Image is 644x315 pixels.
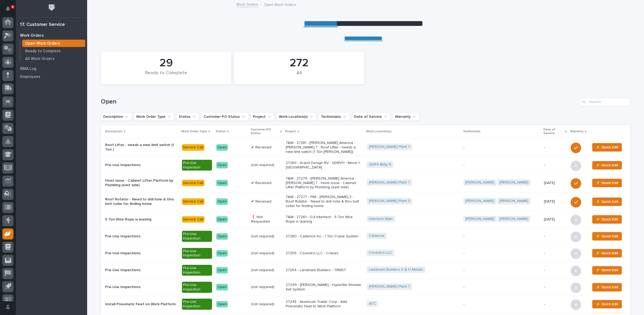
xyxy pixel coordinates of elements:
[500,217,528,221] a: [PERSON_NAME]
[182,248,212,259] div: Pre-Use Inspection
[544,181,566,185] p: [DATE]
[101,279,630,296] tr: Pre-Use InspectionsPre-Use InspectionOpen(not required)27249 - [PERSON_NAME] - Hyperlite Shower S...
[216,198,228,205] div: Open
[318,112,350,121] button: Technicians
[544,163,566,167] p: -
[592,179,622,187] button: ⚡ Quick Edit
[592,161,622,170] button: ⚡ Quick Edit
[181,129,207,134] p: Work Order Type
[544,145,566,150] p: -
[285,129,296,134] p: Project
[596,216,618,223] span: ⚡ Quick Edit
[596,301,618,307] span: ⚡ Quick Edit
[182,231,212,242] div: Pre-Use Inspection
[286,268,363,272] p: 27254 - Landmark Builders - TRM5T
[264,1,296,7] p: Open Work Orders
[182,265,212,276] div: Pre-Use Inspection
[101,211,630,228] tr: 5 Ton Wire Rope is leaningService CallOpen❗ Not RequestedT&M - 27261 - OJI Intertech - 5 Ton Wire...
[176,112,199,121] button: Status
[251,199,281,204] p: ✔ Received
[251,251,281,256] p: (not required)
[369,284,410,289] a: [PERSON_NAME] Plant 7
[543,127,564,137] p: Date of Service
[466,199,494,203] a: [PERSON_NAME]
[544,251,566,256] p: -
[101,112,132,121] button: Description
[596,267,618,273] span: ⚡ Quick Edit
[286,283,363,292] p: 27249 - [PERSON_NAME] - Hyperlite Shower Set System
[369,251,392,255] a: Covestro LLC
[243,57,355,70] div: 272
[592,143,622,152] button: ⚡ Quick Edit
[463,234,540,239] p: -
[369,234,384,238] a: Cadence
[105,268,178,272] p: Pre-Use Inspections
[369,217,393,221] a: Intertech Main
[101,262,630,279] tr: Pre-Use InspectionsPre-Use InspectionOpen(not required)27254 - Landmark Builders - TRM5TLandmark ...
[596,162,618,168] span: ⚡ Quick Edit
[105,163,178,167] p: Pre-Use Inspections
[16,65,87,73] a: RMA Log
[369,199,410,203] a: [PERSON_NAME] Plant 3
[286,251,363,256] p: 27259 - Covestro LLC - Cranes
[105,197,178,206] p: Roof Rotator - Need to drill hole & thru bolt collar for finding home
[101,296,630,313] tr: Install Pneumatic Feet on Work PlatformPre-Use InspectionOpen(not required)27245 - Aluminum Trail...
[352,112,391,121] button: Date of Service
[544,268,566,272] p: -
[105,129,123,134] p: Description
[101,192,630,211] tr: Roof Rotator - Need to drill hole & thru bolt collar for finding homeService CallOpen✔ ReceivedT&...
[544,302,566,307] p: -
[276,112,316,121] button: Work Location(s)
[596,284,618,290] span: ⚡ Quick Edit
[101,98,578,106] h1: Open
[580,98,630,106] input: Search
[592,232,622,241] button: ⚡ Quick Edit
[544,234,566,239] p: -
[20,40,87,47] a: Open Work Orders
[596,144,618,151] span: ⚡ Quick Edit
[16,31,87,39] a: Work Orders
[105,178,178,187] p: Hoist issue - Cabinet Lifter Platform by Plumbing (east side)
[570,129,584,134] p: Warranty
[463,285,540,289] p: -
[251,285,281,289] p: (not required)
[286,161,363,170] p: 27280 - Grand Design RV - GDRV11 - Move 1 [GEOGRAPHIC_DATA]
[592,300,622,308] button: ⚡ Quick Edit
[596,199,618,205] span: ⚡ Quick Edit
[12,5,13,9] p: 4
[216,250,228,257] div: Open
[110,70,222,81] div: Ready to Complete
[216,233,228,240] div: Open
[20,47,87,55] a: Ready to Complete
[592,283,622,292] button: ⚡ Quick Edit
[286,176,363,190] p: T&M - 27279 - [PERSON_NAME] America - [PERSON_NAME] 7 - Hoist issue - Cabinet Lifter Platform by ...
[105,251,178,256] p: Pre-Use Inspections
[216,267,228,274] div: Open
[369,145,410,149] a: [PERSON_NAME] Plant 7
[251,302,281,307] p: (not required)
[596,180,618,186] span: ⚡ Quick Edit
[592,198,622,206] button: ⚡ Quick Edit
[251,145,281,150] p: ✔ Received
[216,216,228,223] div: Open
[216,301,228,308] div: Open
[592,215,622,224] button: ⚡ Quick Edit
[216,180,228,186] div: Open
[251,112,274,121] button: Project
[25,57,55,61] p: All Work Orders
[366,129,392,134] p: Work Location(s)
[596,250,618,256] span: ⚡ Quick Edit
[101,228,630,245] tr: Pre-Use InspectionsPre-Use InspectionOpen(not required)27260 - Cadence Inc - 1 Ton Crane SystemCa...
[201,112,248,121] button: Customer PO Status
[369,302,376,306] a: ATC
[596,233,618,239] span: ⚡ Quick Edit
[20,74,40,79] p: Employees
[463,268,540,272] p: -
[592,249,622,257] button: ⚡ Quick Edit
[101,157,630,174] tr: Pre-Use InspectionsPre-Use InspectionOpen(not required)27280 - Grand Design RV - GDRV11 - Move 1 ...
[544,217,566,222] p: [DATE]
[182,216,204,223] div: Service Call
[369,180,410,185] a: [PERSON_NAME] Plant 7
[251,268,281,272] p: (not required)
[251,234,281,239] p: (not required)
